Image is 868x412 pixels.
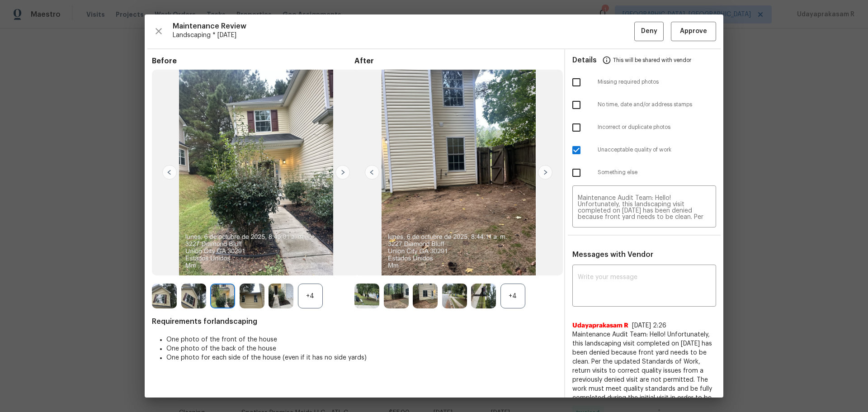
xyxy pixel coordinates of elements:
[598,78,716,86] span: Missing required photos
[680,26,707,37] span: Approve
[598,146,716,154] span: Unacceptable quality of work
[578,195,711,220] textarea: Maintenance Audit Team: Hello! Unfortunately, this landscaping visit completed on [DATE] has been...
[572,321,628,330] span: Udayaprakasam R
[598,101,716,109] span: No time, date and/or address stamps
[365,165,379,180] img: left-chevron-button-url
[565,161,723,184] div: Something else
[166,335,557,344] li: One photo of the front of the house
[335,165,350,180] img: right-chevron-button-url
[173,22,634,31] span: Maintenance Review
[166,353,557,362] li: One photo for each side of the house (even if it has no side yards)
[565,116,723,139] div: Incorrect or duplicate photos
[632,322,666,329] span: [DATE] 2:26
[166,344,557,353] li: One photo of the back of the house
[598,123,716,131] span: Incorrect or duplicate photos
[162,165,177,180] img: left-chevron-button-url
[671,22,716,41] button: Approve
[173,31,634,40] span: Landscaping * [DATE]
[565,94,723,116] div: No time, date and/or address stamps
[298,284,323,308] div: +4
[538,165,552,180] img: right-chevron-button-url
[598,169,716,176] span: Something else
[152,57,354,66] span: Before
[354,57,557,66] span: After
[565,71,723,94] div: Missing required photos
[565,139,723,161] div: Unacceptable quality of work
[152,317,557,326] span: Requirements for landscaping
[641,26,657,37] span: Deny
[613,49,691,71] span: This will be shared with vendor
[634,22,664,41] button: Deny
[500,284,525,308] div: +4
[572,251,653,258] span: Messages with Vendor
[572,49,597,71] span: Details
